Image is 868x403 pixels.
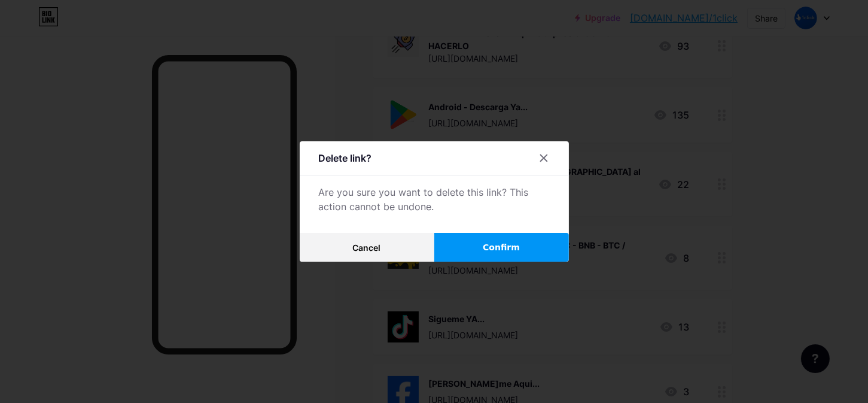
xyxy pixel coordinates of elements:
[319,151,372,165] div: Delete link?
[434,233,569,262] button: Confirm
[300,233,434,262] button: Cancel
[319,185,550,214] div: Are you sure you want to delete this link? This action cannot be undone.
[353,243,381,253] span: Cancel
[483,241,520,254] span: Confirm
